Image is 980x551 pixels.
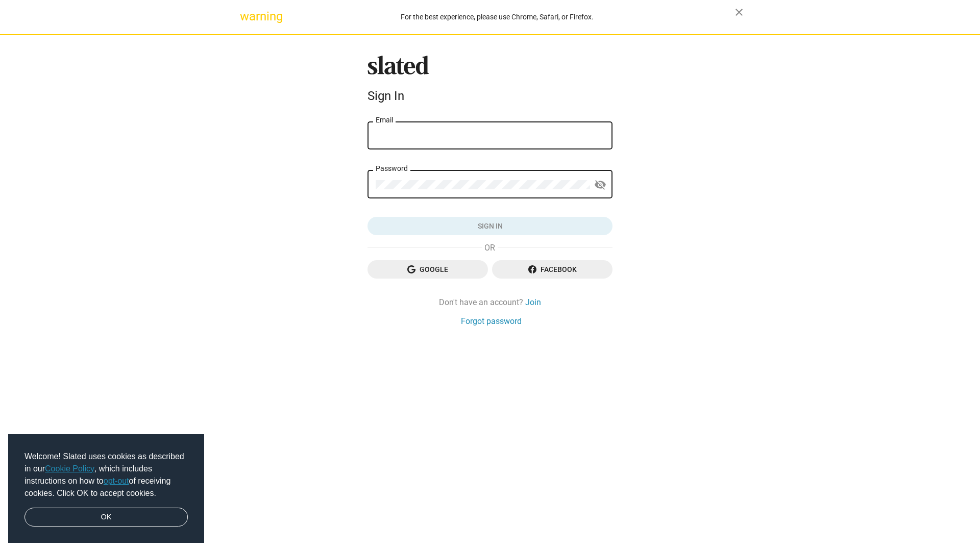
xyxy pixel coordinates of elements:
button: Facebook [492,260,612,279]
a: Cookie Policy [45,464,94,473]
mat-icon: close [733,6,745,18]
div: Don't have an account? [367,297,612,308]
a: opt-out [104,477,129,485]
button: Google [367,260,488,279]
button: Show password [590,175,610,195]
div: cookieconsent [8,434,204,543]
span: Welcome! Slated uses cookies as described in our , which includes instructions on how to of recei... [24,450,188,499]
a: Forgot password [461,316,522,327]
span: Google [376,260,480,279]
span: Facebook [500,260,604,279]
div: For the best experience, please use Chrome, Safari, or Firefox. [259,10,735,24]
mat-icon: warning [240,10,252,22]
a: dismiss cookie message [24,508,188,527]
sl-branding: Sign In [367,56,612,108]
mat-icon: visibility_off [594,177,606,193]
a: Join [525,297,541,308]
div: Sign In [367,89,612,103]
